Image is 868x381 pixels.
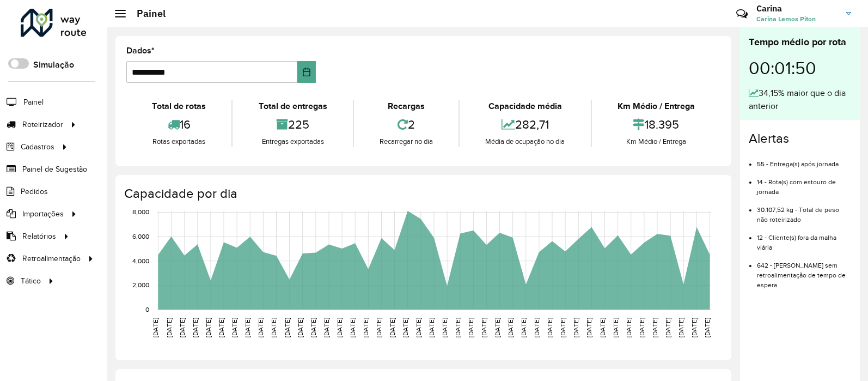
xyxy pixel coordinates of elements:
[638,318,645,337] text: [DATE]
[21,277,41,285] font: Tático
[376,318,383,337] text: [DATE]
[480,318,487,337] text: [DATE]
[22,255,81,263] font: Retroalimentação
[262,137,324,146] font: Entregas exportadas
[126,46,151,55] font: Dados
[22,232,56,240] font: Relatórios
[626,137,686,146] font: Km Médio / Entrega
[33,60,74,69] font: Simulação
[23,98,44,106] font: Painel
[22,120,63,129] font: Roteirizador
[730,2,754,26] a: Contato Rápido
[415,318,422,337] text: [DATE]
[441,318,448,337] text: [DATE]
[205,318,212,337] text: [DATE]
[21,188,48,196] font: Pedidos
[124,186,237,201] font: Capacidade por dia
[152,318,159,337] text: [DATE]
[749,37,846,47] font: Tempo médio por rota
[180,118,191,131] font: 16
[132,209,149,216] text: 8,000
[645,118,679,131] font: 18.395
[618,101,695,111] font: Km Médio / Entrega
[749,131,789,146] font: Alertas
[757,262,846,288] font: 642 - [PERSON_NAME] sem retroalimentação de tempo de espera
[22,210,64,218] font: Importações
[22,165,87,173] font: Painel de Sugestão
[507,318,514,337] text: [DATE]
[454,318,461,337] text: [DATE]
[585,318,592,337] text: [DATE]
[336,318,343,337] text: [DATE]
[749,59,816,77] font: 00:01:50
[515,118,549,131] font: 282,71
[612,318,619,337] text: [DATE]
[546,318,553,337] text: [DATE]
[485,137,565,146] font: Média de ocupação no dia
[271,318,278,337] text: [DATE]
[757,178,836,195] font: 14 - Rota(s) com estouro de jornada
[651,318,658,337] text: [DATE]
[690,318,698,337] text: [DATE]
[408,118,415,131] font: 2
[749,88,846,111] font: 34,15% maior que o dia anterior
[192,318,199,337] text: [DATE]
[488,101,562,111] font: Capacidade média
[402,318,409,337] text: [DATE]
[231,318,238,337] text: [DATE]
[625,318,632,337] text: [DATE]
[756,15,816,23] font: Carina Lemos Piton
[533,318,540,337] text: [DATE]
[349,318,356,337] text: [DATE]
[310,318,317,337] text: [DATE]
[467,318,474,337] text: [DATE]
[284,318,291,337] text: [DATE]
[757,160,839,167] font: 55 - Entrega(s) após jornada
[259,101,327,111] font: Total de entregas
[218,318,225,337] text: [DATE]
[137,7,166,20] font: Painel
[520,318,527,337] text: [DATE]
[297,61,316,83] button: Escolha a data
[152,137,205,146] font: Rotas exportadas
[756,3,782,14] font: Carina
[166,318,173,337] text: [DATE]
[244,318,251,337] text: [DATE]
[704,318,711,337] text: [DATE]
[572,318,579,337] text: [DATE]
[664,318,671,337] text: [DATE]
[380,137,433,146] font: Recarregar no dia
[132,257,149,264] text: 4,000
[757,206,839,223] font: 30.107,52 kg - Total de peso não roteirizado
[362,318,369,337] text: [DATE]
[297,318,304,337] text: [DATE]
[257,318,264,337] text: [DATE]
[388,101,425,111] font: Recargas
[428,318,435,337] text: [DATE]
[757,234,836,251] font: 12 - Cliente(s) fora da malha viária
[599,318,606,337] text: [DATE]
[559,318,566,337] text: [DATE]
[179,318,186,337] text: [DATE]
[494,318,501,337] text: [DATE]
[323,318,330,337] text: [DATE]
[145,306,149,313] text: 0
[152,101,206,111] font: Total de rotas
[288,118,309,131] font: 225
[132,282,149,289] text: 2,000
[677,318,684,337] text: [DATE]
[389,318,396,337] text: [DATE]
[132,233,149,240] text: 6,000
[21,143,54,151] font: Cadastros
